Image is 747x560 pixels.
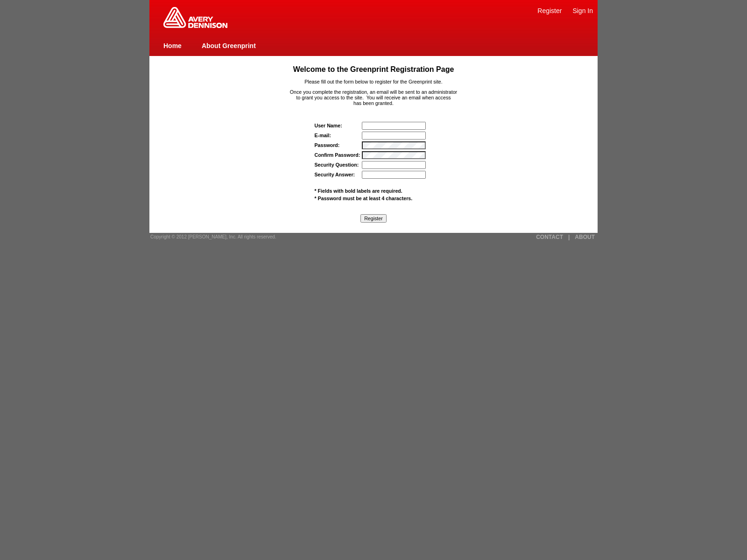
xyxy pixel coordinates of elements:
[360,214,387,223] input: Register
[315,196,413,201] span: * Password must be at least 4 characters.
[163,42,182,49] a: Home
[150,234,276,239] span: Copyright © 2012 [PERSON_NAME], Inc. All rights reserved.
[168,65,580,74] h1: Welcome to the Greenprint Registration Page
[537,7,562,14] a: Register
[315,162,359,168] label: Security Question:
[315,133,331,138] label: E-mail:
[568,234,570,240] a: |
[315,188,402,194] span: * Fields with bold labels are required.
[168,79,580,84] p: Please fill out the form below to register for the Greenprint site.
[575,234,595,240] a: ABOUT
[163,7,227,28] img: Home
[202,42,256,49] a: About Greenprint
[168,89,580,106] p: Once you complete the registration, an email will be sent to an administrator to grant you access...
[536,234,563,240] a: CONTACT
[315,142,340,148] label: Password:
[315,172,355,177] label: Security Answer:
[315,123,342,128] strong: User Name:
[163,23,227,29] a: Greenprint
[572,7,593,14] a: Sign In
[315,152,360,158] label: Confirm Password:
